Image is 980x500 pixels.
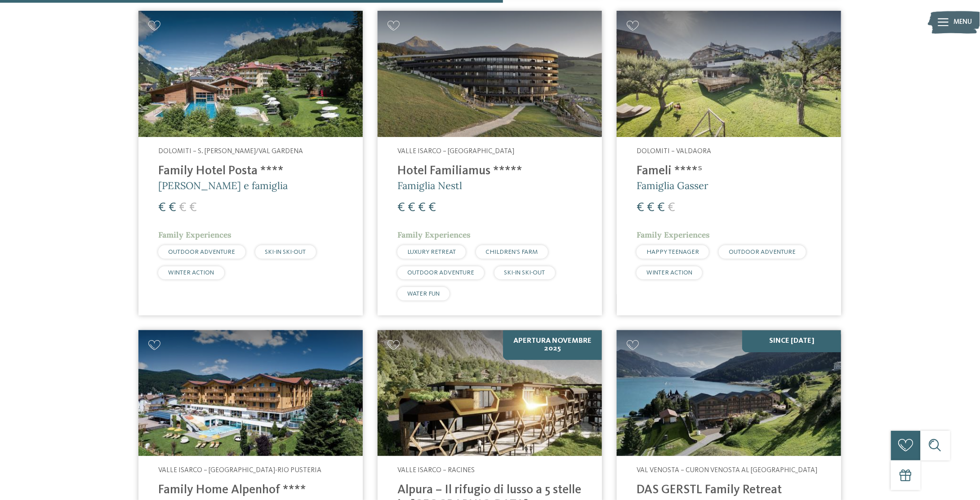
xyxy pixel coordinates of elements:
span: WATER FUN [407,291,440,297]
span: € [418,201,426,214]
img: Cercate un hotel per famiglie? Qui troverete solo i migliori! [617,330,841,456]
span: € [397,201,405,214]
h4: DAS GERSTL Family Retreat [637,483,821,498]
span: Famiglia Nestl [397,179,462,192]
span: OUTDOOR ADVENTURE [407,270,474,276]
span: € [668,201,675,214]
span: Valle Isarco – [GEOGRAPHIC_DATA]-Rio Pusteria [158,467,321,474]
h4: Family Hotel Posta **** [158,164,343,179]
img: Family Home Alpenhof **** [138,330,363,456]
span: LUXURY RETREAT [407,249,456,255]
span: € [428,201,436,214]
span: Family Experiences [158,230,232,240]
span: € [158,201,166,214]
span: € [189,201,197,214]
span: Famiglia Gasser [637,179,708,192]
h4: Family Home Alpenhof **** [158,483,343,498]
span: Dolomiti – Valdaora [637,148,711,155]
img: Cercate un hotel per famiglie? Qui troverete solo i migliori! [138,11,363,137]
span: € [647,201,655,214]
span: SKI-IN SKI-OUT [265,249,306,255]
span: Family Experiences [397,230,471,240]
span: Val Venosta – Curon Venosta al [GEOGRAPHIC_DATA] [637,467,817,474]
span: Family Experiences [637,230,710,240]
span: CHILDREN’S FARM [486,249,538,255]
span: € [408,201,415,214]
span: Valle Isarco – [GEOGRAPHIC_DATA] [397,148,514,155]
img: Cercate un hotel per famiglie? Qui troverete solo i migliori! [617,11,841,137]
a: Cercate un hotel per famiglie? Qui troverete solo i migliori! Dolomiti – S. [PERSON_NAME]/Val Gar... [138,11,363,315]
span: € [179,201,187,214]
img: Cercate un hotel per famiglie? Qui troverete solo i migliori! [378,330,602,456]
span: WINTER ACTION [646,270,692,276]
span: OUTDOOR ADVENTURE [168,249,235,255]
span: € [657,201,665,214]
span: € [637,201,644,214]
img: Cercate un hotel per famiglie? Qui troverete solo i migliori! [378,11,602,137]
span: HAPPY TEENAGER [646,249,699,255]
span: Dolomiti – S. [PERSON_NAME]/Val Gardena [158,148,303,155]
span: OUTDOOR ADVENTURE [729,249,796,255]
a: Cercate un hotel per famiglie? Qui troverete solo i migliori! Dolomiti – Valdaora Fameli ****ˢ Fa... [617,11,841,315]
span: Valle Isarco – Racines [397,467,475,474]
span: [PERSON_NAME] e famiglia [158,179,288,192]
a: Cercate un hotel per famiglie? Qui troverete solo i migliori! Valle Isarco – [GEOGRAPHIC_DATA] Ho... [378,11,602,315]
span: € [169,201,176,214]
span: WINTER ACTION [168,270,214,276]
span: SKI-IN SKI-OUT [504,270,545,276]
